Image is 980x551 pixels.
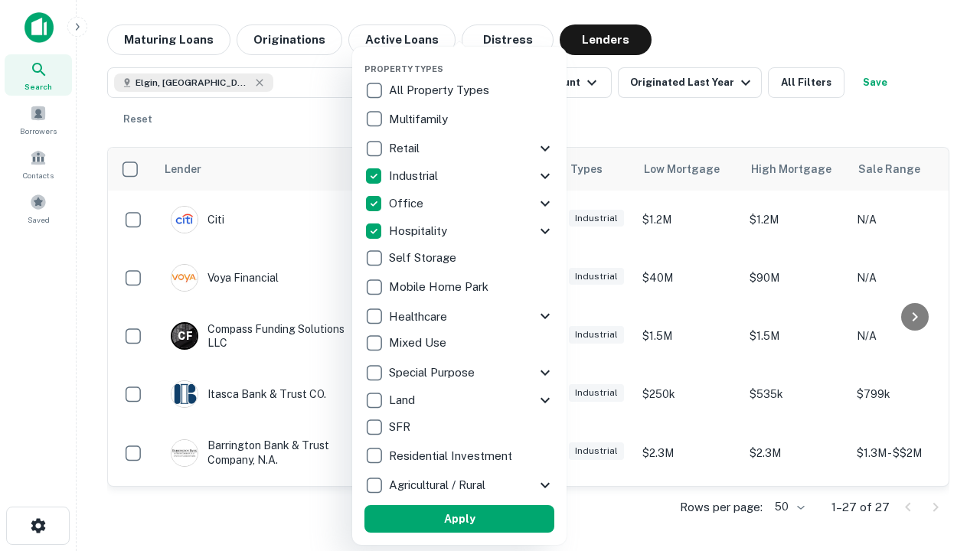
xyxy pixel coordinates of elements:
div: Office [364,190,554,217]
p: Residential Investment [389,447,515,465]
div: Industrial [364,162,554,190]
p: Multifamily [389,110,451,129]
p: Mobile Home Park [389,278,492,296]
p: SFR [389,418,413,436]
div: Agricultural / Rural [364,471,554,499]
p: Industrial [389,167,441,185]
iframe: Chat Widget [903,380,980,453]
div: Retail [364,135,554,162]
p: Mixed Use [389,334,449,352]
p: Retail [389,139,423,158]
div: Land [364,386,554,414]
p: Land [389,391,418,409]
div: Hospitality [364,217,554,245]
p: Special Purpose [389,364,478,382]
p: Office [389,194,426,213]
p: Hospitality [389,222,450,240]
div: Special Purpose [364,359,554,386]
p: Agricultural / Rural [389,476,488,494]
p: All Property Types [389,81,492,99]
div: Healthcare [364,302,554,330]
p: Healthcare [389,308,450,326]
span: Property Types [364,64,443,73]
button: Apply [364,505,554,533]
p: Self Storage [389,249,459,267]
